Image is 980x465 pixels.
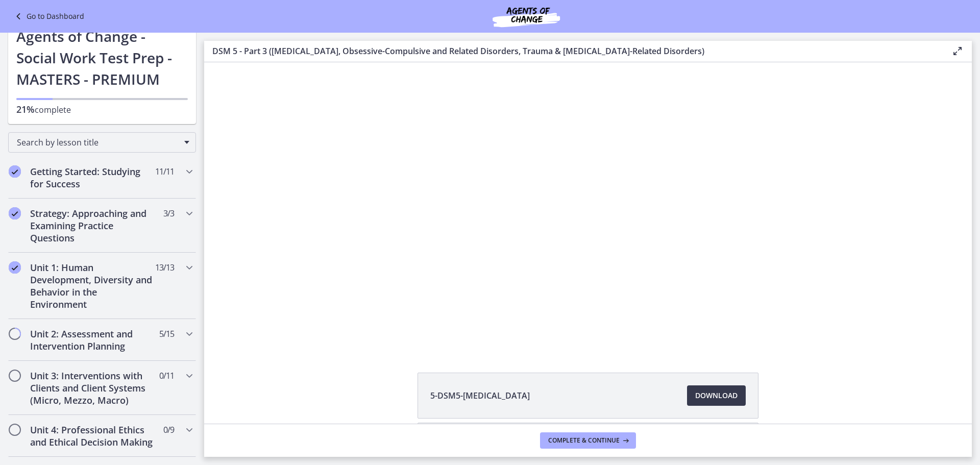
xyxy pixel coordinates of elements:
div: Search by lesson title [8,132,196,153]
h2: Getting Started: Studying for Success [30,165,155,190]
button: Complete & continue [540,432,636,449]
h2: Unit 4: Professional Ethics and Ethical Decision Making [30,424,155,448]
span: Complete & continue [548,436,620,445]
span: 5 / 15 [159,328,174,340]
img: Agents of Change [465,4,587,29]
span: 3 / 3 [163,207,174,219]
h2: Unit 2: Assessment and Intervention Planning [30,328,155,352]
p: complete [16,103,188,116]
span: Download [695,389,738,402]
i: Completed [9,165,21,178]
iframe: Video Lesson [204,62,972,349]
a: Go to Dashboard [12,10,84,22]
i: Completed [9,261,21,274]
h2: Unit 1: Human Development, Diversity and Behavior in the Environment [30,261,155,310]
span: 21% [16,103,35,115]
span: 5-DSM5-[MEDICAL_DATA] [430,389,530,402]
h1: Agents of Change - Social Work Test Prep - MASTERS - PREMIUM [16,26,188,90]
span: 0 / 9 [163,424,174,436]
span: 11 / 11 [155,165,174,178]
h2: Strategy: Approaching and Examining Practice Questions [30,207,155,244]
span: Search by lesson title [17,137,179,148]
i: Completed [9,207,21,219]
h3: DSM 5 - Part 3 ([MEDICAL_DATA], Obsessive-Compulsive and Related Disorders, Trauma & [MEDICAL_DAT... [212,45,935,57]
a: Download [687,385,746,406]
span: 13 / 13 [155,261,174,274]
span: 0 / 11 [159,370,174,382]
h2: Unit 3: Interventions with Clients and Client Systems (Micro, Mezzo, Macro) [30,370,155,406]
